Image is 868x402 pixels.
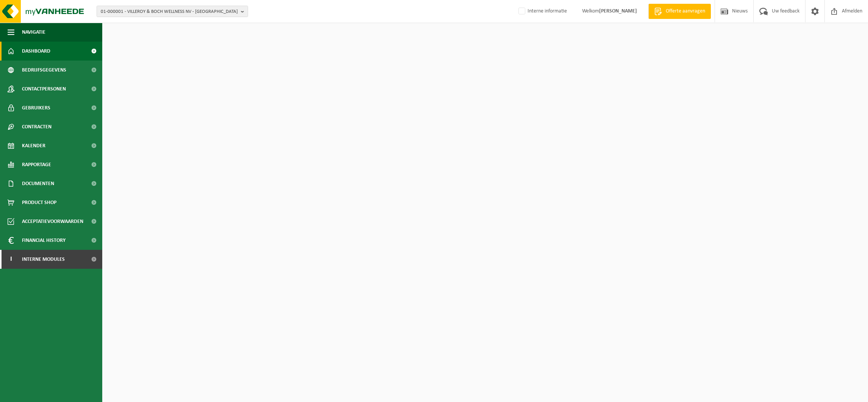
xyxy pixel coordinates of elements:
[22,42,50,61] span: Dashboard
[599,8,637,14] strong: [PERSON_NAME]
[517,6,567,17] label: Interne informatie
[101,6,238,17] span: 01-000001 - VILLEROY & BOCH WELLNESS NV - [GEOGRAPHIC_DATA]
[664,8,707,15] span: Offerte aanvragen
[22,61,66,79] span: Bedrijfsgegevens
[648,4,711,19] a: Offerte aanvragen
[22,23,45,42] span: Navigatie
[22,155,51,174] span: Rapportage
[22,117,52,136] span: Contracten
[22,98,50,117] span: Gebruikers
[22,231,66,250] span: Financial History
[22,193,56,212] span: Product Shop
[22,212,83,231] span: Acceptatievoorwaarden
[22,174,54,193] span: Documenten
[97,6,248,17] button: 01-000001 - VILLEROY & BOCH WELLNESS NV - [GEOGRAPHIC_DATA]
[22,79,66,98] span: Contactpersonen
[8,250,14,269] span: I
[22,250,65,269] span: Interne modules
[22,136,45,155] span: Kalender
